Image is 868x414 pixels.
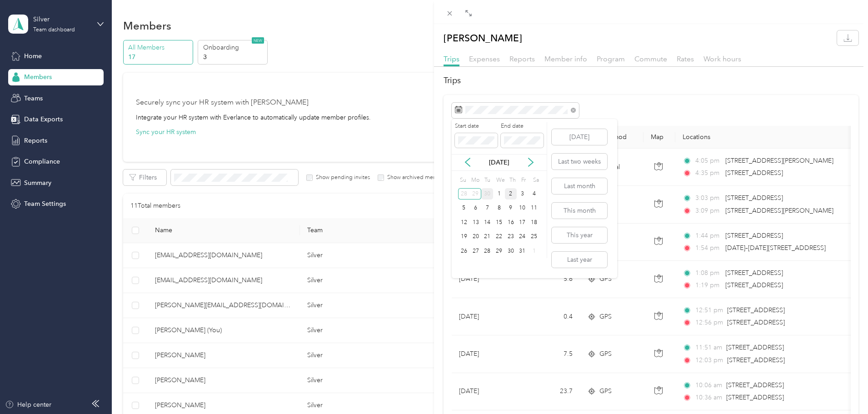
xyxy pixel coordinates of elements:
[444,30,522,45] p: [PERSON_NAME]
[726,344,784,351] span: [STREET_ADDRESS]
[520,335,580,373] td: 7.5
[695,355,723,365] span: 12:03 pm
[552,252,607,268] button: Last year
[493,231,505,243] div: 22
[817,363,868,414] iframe: Everlance-gr Chat Button Frame
[695,305,723,315] span: 12:51 pm
[695,168,721,178] span: 4:35 pm
[599,386,612,396] span: GPS
[725,281,783,289] span: [STREET_ADDRESS]
[505,217,517,228] div: 16
[552,227,607,243] button: This year
[528,245,540,257] div: 1
[528,188,540,200] div: 4
[493,245,505,257] div: 29
[452,261,520,298] td: [DATE]
[725,269,783,277] span: [STREET_ADDRESS]
[528,231,540,243] div: 25
[520,298,580,335] td: 0.4
[470,231,482,243] div: 20
[517,217,529,228] div: 17
[695,318,723,328] span: 12:56 pm
[695,393,722,403] span: 10:36 am
[501,122,544,130] label: End date
[520,261,580,298] td: 5.6
[505,231,517,243] div: 23
[695,243,721,253] span: 1:54 pm
[505,245,517,257] div: 30
[480,158,518,167] p: [DATE]
[677,55,694,63] span: Rates
[458,245,470,257] div: 26
[481,188,493,200] div: 30
[452,335,520,373] td: [DATE]
[599,312,612,322] span: GPS
[695,268,721,278] span: 1:08 pm
[725,194,783,202] span: [STREET_ADDRESS]
[695,380,722,390] span: 10:06 am
[517,245,529,257] div: 31
[458,188,470,200] div: 28
[725,169,783,177] span: [STREET_ADDRESS]
[458,174,467,187] div: Su
[727,356,785,364] span: [STREET_ADDRESS]
[695,343,722,353] span: 11:51 am
[519,174,528,187] div: Fr
[552,203,607,219] button: This month
[528,217,540,228] div: 18
[726,394,784,401] span: [STREET_ADDRESS]
[517,231,529,243] div: 24
[458,203,470,214] div: 5
[726,381,784,389] span: [STREET_ADDRESS]
[725,157,833,165] span: [STREET_ADDRESS][PERSON_NAME]
[481,217,493,228] div: 14
[725,232,783,239] span: [STREET_ADDRESS]
[470,174,480,187] div: Mo
[493,217,505,228] div: 15
[493,203,505,214] div: 8
[528,203,540,214] div: 11
[505,188,517,200] div: 2
[634,55,667,63] span: Commute
[599,349,612,359] span: GPS
[599,274,612,284] span: GPS
[644,126,675,149] th: Map
[452,373,520,410] td: [DATE]
[470,188,482,200] div: 29
[481,231,493,243] div: 21
[725,207,833,214] span: [STREET_ADDRESS][PERSON_NAME]
[597,55,625,63] span: Program
[695,193,721,203] span: 3:03 pm
[483,174,491,187] div: Tu
[455,122,498,130] label: Start date
[470,203,482,214] div: 6
[508,174,517,187] div: Th
[725,244,826,252] span: [DATE]–[DATE][STREET_ADDRESS]
[552,129,607,145] button: [DATE]
[494,174,505,187] div: We
[695,280,721,290] span: 1:19 pm
[531,174,540,187] div: Sa
[470,245,482,257] div: 27
[695,156,721,166] span: 4:05 pm
[727,319,785,326] span: [STREET_ADDRESS]
[481,203,493,214] div: 7
[509,55,535,63] span: Reports
[469,55,500,63] span: Expenses
[458,217,470,228] div: 12
[703,55,741,63] span: Work hours
[727,306,785,314] span: [STREET_ADDRESS]
[695,231,721,241] span: 1:44 pm
[517,203,529,214] div: 10
[520,373,580,410] td: 23.7
[444,75,858,87] h2: Trips
[458,231,470,243] div: 19
[544,55,587,63] span: Member info
[552,178,607,194] button: Last month
[444,55,459,63] span: Trips
[552,154,607,170] button: Last two weeks
[517,188,529,200] div: 3
[493,188,505,200] div: 1
[695,206,721,216] span: 3:09 pm
[481,245,493,257] div: 28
